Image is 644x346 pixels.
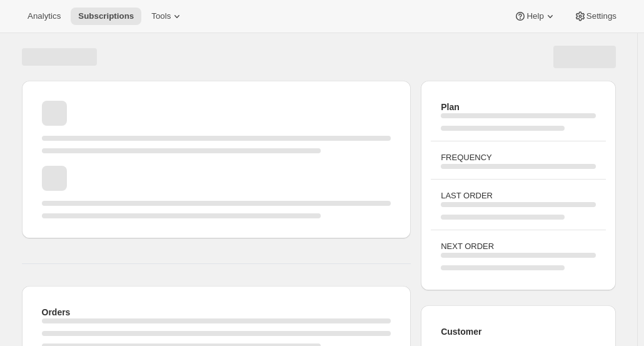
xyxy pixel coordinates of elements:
[441,101,595,113] h2: Plan
[441,325,595,338] h2: Customer
[441,151,595,164] h3: FREQUENCY
[151,11,171,21] span: Tools
[42,306,391,318] h2: Orders
[144,8,191,25] button: Tools
[506,8,563,25] button: Help
[586,11,616,21] span: Settings
[441,240,595,253] h3: NEXT ORDER
[71,8,141,25] button: Subscriptions
[441,190,595,202] h3: LAST ORDER
[566,8,624,25] button: Settings
[78,11,134,21] span: Subscriptions
[526,11,543,21] span: Help
[20,8,68,25] button: Analytics
[28,11,61,21] span: Analytics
